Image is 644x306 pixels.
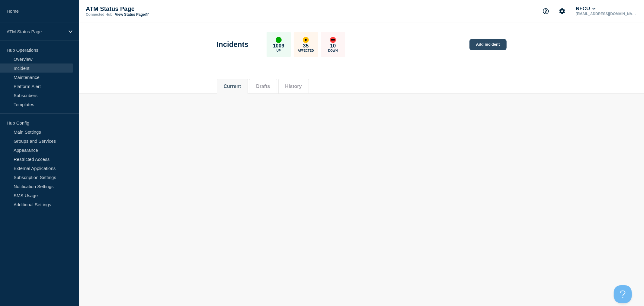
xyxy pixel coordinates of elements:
[298,49,314,52] p: Affected
[86,12,113,17] p: Connected Hub
[330,43,336,49] p: 10
[303,37,309,43] div: affected
[217,40,248,49] h1: Incidents
[115,12,149,17] a: View Status Page
[285,84,302,89] button: History
[614,285,632,303] iframe: Help Scout Beacon - Open
[575,12,637,16] p: [EMAIL_ADDRESS][DOMAIN_NAME]
[556,5,569,18] button: Account settings
[224,84,241,89] button: Current
[86,5,207,12] p: ATM Status Page
[256,84,270,89] button: Drafts
[277,49,281,52] p: Up
[575,6,597,12] button: NFCU
[328,49,338,52] p: Down
[7,29,65,34] p: ATM Status Page
[469,39,507,50] a: Add incident
[303,43,309,49] p: 35
[330,37,336,43] div: down
[273,43,284,49] p: 1009
[540,5,552,18] button: Support
[276,37,282,43] div: up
